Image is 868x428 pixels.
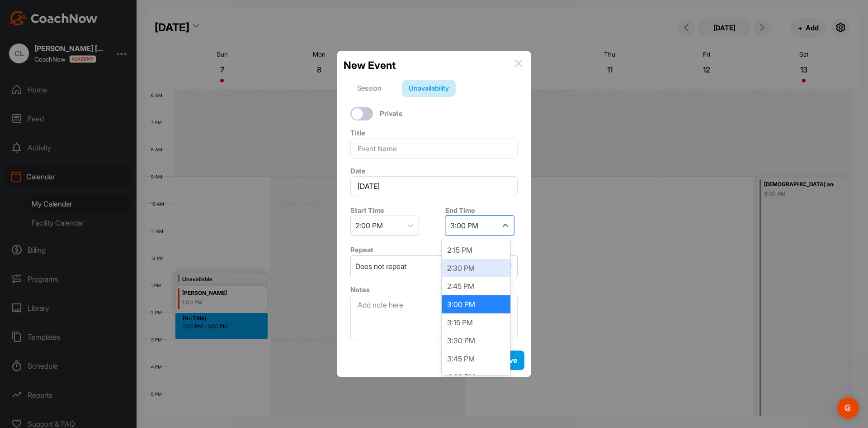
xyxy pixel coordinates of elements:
div: Session [350,80,388,97]
label: End Time [445,206,475,215]
div: 3:00 PM [442,295,510,313]
label: Title [350,129,365,137]
input: Event Name [350,139,518,159]
div: Unavailability [402,80,456,97]
label: Start Time [350,206,384,215]
h2: New Event [344,58,396,73]
div: 2:15 PM [442,241,510,259]
div: 2:00 PM [355,220,383,231]
div: 2:45 PM [442,277,510,295]
div: 3:45 PM [442,350,510,368]
img: info [515,60,522,67]
div: 3:30 PM [442,332,510,350]
div: 4:00 PM [442,368,510,386]
label: Notes [350,285,370,294]
input: Select Date [350,176,518,196]
div: Does not repeat [355,261,406,272]
div: 3:00 PM [450,220,478,231]
label: Date [350,167,366,175]
label: Repeat [350,245,373,254]
label: Private [380,109,403,119]
div: 3:15 PM [442,313,510,332]
div: Open Intercom Messenger [837,397,859,419]
div: 2:30 PM [442,259,510,277]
